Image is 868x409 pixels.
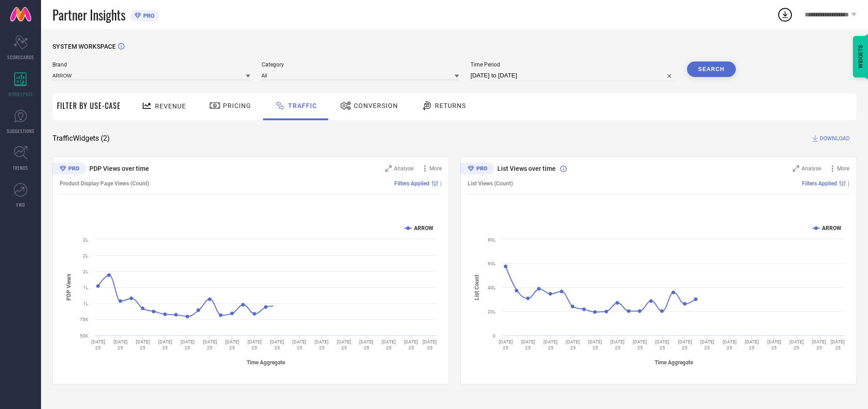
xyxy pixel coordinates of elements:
[16,201,25,208] span: FWD
[225,339,239,350] text: [DATE] 25
[474,274,480,300] tspan: List Count
[789,339,803,350] text: [DATE] 25
[468,180,513,187] span: List Views (Count)
[812,339,826,350] text: [DATE] 25
[57,100,121,111] span: Filter By Use-Case
[247,359,285,366] tspan: Time Aggregate
[385,165,392,172] svg: Zoom
[848,180,849,187] span: |
[83,285,88,290] text: 1L
[802,180,837,187] span: Filters Applied
[83,253,88,258] text: 2L
[493,333,496,338] text: 0
[60,180,149,187] span: Product Display Page Views (Count)
[80,317,88,322] text: 75K
[488,285,496,290] text: 40L
[7,128,35,134] span: SUGGESTIONS
[52,134,110,143] span: Traffic Widgets ( 2 )
[543,339,558,350] text: [DATE] 25
[435,102,466,109] span: Returns
[203,339,217,350] text: [DATE] 25
[831,339,845,350] text: [DATE] 25
[354,102,398,109] span: Conversion
[744,339,759,350] text: [DATE] 25
[91,339,105,350] text: [DATE] 25
[83,269,88,274] text: 2L
[700,339,714,350] text: [DATE] 25
[820,134,850,143] span: DOWNLOAD
[83,237,88,242] text: 2L
[394,165,413,172] span: Analyse
[13,164,28,171] span: TRENDS
[52,163,86,176] div: Premium
[767,339,781,350] text: [DATE] 25
[114,339,128,350] text: [DATE] 25
[655,339,669,350] text: [DATE] 25
[52,5,125,24] span: Partner Insights
[610,339,625,350] text: [DATE] 25
[315,339,329,350] text: [DATE] 25
[158,339,172,350] text: [DATE] 25
[488,261,496,266] text: 60L
[822,225,842,231] text: ARROW
[470,70,676,81] input: Select time period
[566,339,580,350] text: [DATE] 25
[248,339,262,350] text: [DATE] 25
[288,102,317,109] span: Traffic
[155,102,186,110] span: Revenue
[136,339,150,350] text: [DATE] 25
[423,339,437,350] text: [DATE] 25
[414,225,434,231] text: ARROW
[440,180,442,187] span: |
[654,359,693,366] tspan: Time Aggregate
[382,339,396,350] text: [DATE] 25
[8,91,33,97] span: WORKSPACE
[337,339,351,350] text: [DATE] 25
[429,165,442,172] span: More
[66,274,72,301] tspan: PDP Views
[7,54,34,61] span: SCORECARDS
[404,339,418,350] text: [DATE] 25
[292,339,306,350] text: [DATE] 25
[89,165,149,172] span: PDP Views over time
[141,12,155,19] span: PRO
[677,339,692,350] text: [DATE] 25
[498,339,512,350] text: [DATE] 25
[223,102,251,109] span: Pricing
[181,339,195,350] text: [DATE] 25
[394,180,429,187] span: Filters Applied
[52,61,250,68] span: Brand
[837,165,849,172] span: More
[801,165,821,172] span: Analyse
[80,333,88,338] text: 50K
[793,165,799,172] svg: Zoom
[777,6,793,23] div: Open download list
[262,61,460,68] span: Category
[488,237,496,242] text: 80L
[359,339,373,350] text: [DATE] 25
[588,339,602,350] text: [DATE] 25
[521,339,535,350] text: [DATE] 25
[722,339,736,350] text: [DATE] 25
[83,301,88,306] text: 1L
[488,309,496,314] text: 20L
[52,43,116,50] span: SYSTEM WORKSPACE
[460,163,494,176] div: Premium
[270,339,284,350] text: [DATE] 25
[497,165,556,172] span: List Views over time
[470,61,676,68] span: Time Period
[633,339,647,350] text: [DATE] 25
[687,61,736,77] button: Search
